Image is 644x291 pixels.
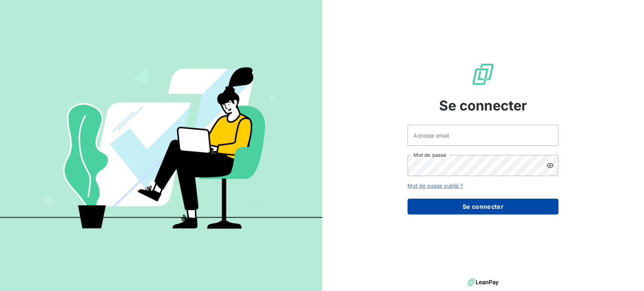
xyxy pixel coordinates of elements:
[407,182,463,189] a: Mot de passe oublié ?
[407,199,558,214] button: Se connecter
[467,277,498,288] img: logo
[407,125,558,146] input: placeholder
[471,62,495,86] img: Logo LeanPay
[439,95,527,116] span: Se connecter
